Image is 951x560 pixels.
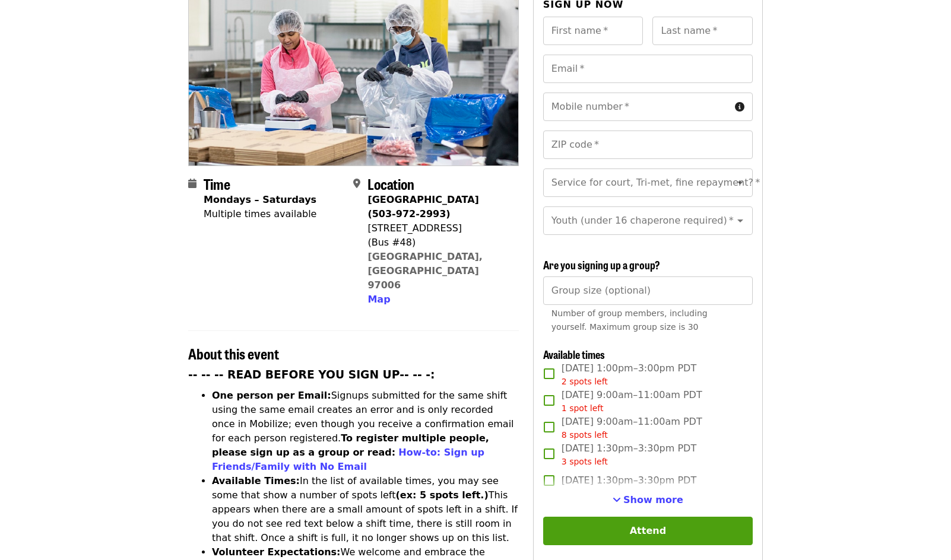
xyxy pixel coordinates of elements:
li: Signups submitted for the same shift using the same email creates an error and is only recorded o... [212,389,519,474]
span: Available times [543,346,605,362]
span: 3 spots left [562,457,608,466]
span: [DATE] 9:00am–11:00am PDT [562,388,702,415]
span: [DATE] 9:00am–11:00am PDT [562,415,702,441]
input: Email [543,55,753,83]
i: map-marker-alt icon [353,178,360,189]
input: First name [543,17,643,45]
input: Last name [652,17,753,45]
input: Mobile number [543,93,730,121]
span: Are you signing up a group? [543,257,660,272]
strong: Mondays – Saturdays [204,194,316,205]
input: ZIP code [543,131,753,159]
span: 8 spots left [562,430,608,440]
div: [STREET_ADDRESS] [367,221,509,236]
span: Location [367,173,414,194]
span: Show more [623,494,683,505]
strong: One person per Email: [212,390,331,401]
button: Open [732,174,749,191]
span: [DATE] 1:30pm–3:30pm PDT [562,473,696,488]
button: Open [732,212,749,229]
i: calendar icon [188,178,196,189]
div: (Bus #48) [367,236,509,250]
span: About this event [188,343,279,364]
span: 2 spots left [562,377,608,386]
span: 1 spot left [562,403,604,413]
strong: [GEOGRAPHIC_DATA] (503-972-2993) [367,194,478,219]
li: In the list of available times, you may see some that show a number of spots left This appears wh... [212,474,519,545]
button: Attend [543,517,753,545]
a: [GEOGRAPHIC_DATA], [GEOGRAPHIC_DATA] 97006 [367,251,483,291]
strong: -- -- -- READ BEFORE YOU SIGN UP-- -- -: [188,368,435,381]
strong: Volunteer Expectations: [212,546,341,558]
div: Multiple times available [204,207,316,221]
span: Number of group members, including yourself. Maximum group size is 30 [551,308,708,332]
strong: (ex: 5 spots left.) [395,489,488,501]
button: Map [367,292,390,307]
span: [DATE] 1:30pm–3:30pm PDT [562,441,696,468]
strong: To register multiple people, please sign up as a group or read: [212,432,489,458]
span: Time [204,173,230,194]
a: How-to: Sign up Friends/Family with No Email [212,447,484,472]
button: See more timeslots [613,493,683,507]
input: [object Object] [543,276,753,305]
strong: Available Times: [212,475,300,486]
span: [DATE] 1:00pm–3:00pm PDT [562,361,696,388]
i: circle-info icon [735,101,744,113]
span: Map [367,294,390,305]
